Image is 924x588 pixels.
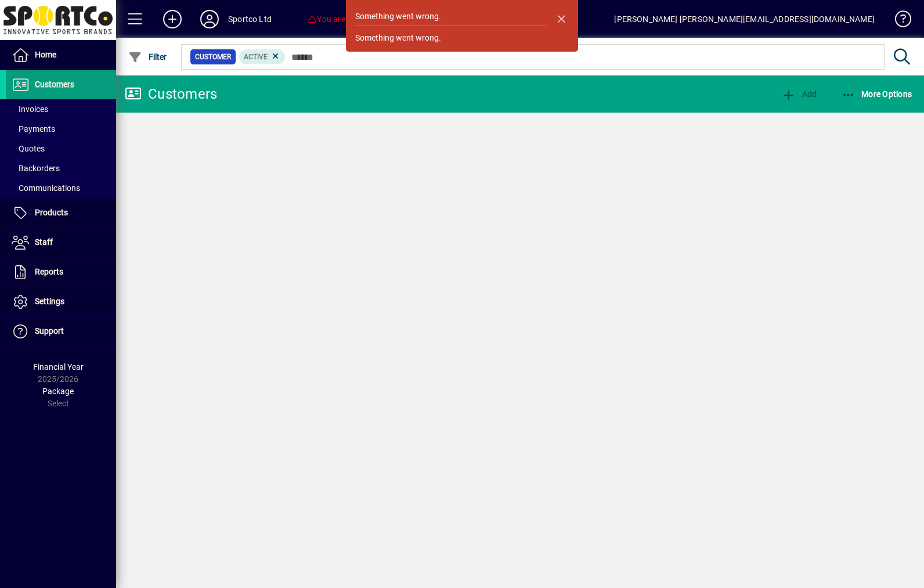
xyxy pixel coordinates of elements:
span: Products [35,208,68,217]
span: Active [244,53,268,61]
span: Settings [35,297,64,306]
span: Filter [128,52,167,62]
div: Customers [125,85,217,103]
a: Knowledge Base [886,2,909,40]
a: Support [6,317,116,346]
button: Profile [191,9,228,30]
span: Reports [35,267,63,276]
button: Add [779,84,820,104]
a: Invoices [6,99,116,119]
a: Reports [6,258,116,287]
span: Support [35,326,64,336]
span: Quotes [12,144,45,153]
a: Backorders [6,158,116,178]
button: More Options [839,84,915,104]
span: Communications [12,183,80,193]
span: Home [35,50,56,59]
mat-chip: Activation Status: Active [239,49,286,64]
span: Financial Year [33,362,84,371]
span: More Options [842,89,912,99]
a: Home [6,41,116,70]
span: Package [42,387,74,396]
a: Communications [6,178,116,198]
a: Payments [6,119,116,139]
a: Staff [6,228,116,257]
span: You are using an unsupported browser. We suggest Chrome, or Firefox. [307,15,579,24]
span: Staff [35,237,53,247]
div: [PERSON_NAME] [PERSON_NAME][EMAIL_ADDRESS][DOMAIN_NAME] [614,10,875,28]
button: Filter [125,46,170,67]
button: Add [154,9,191,30]
span: Customer [195,51,231,63]
span: Add [782,89,817,99]
div: Sportco Ltd [228,10,272,28]
span: Payments [12,124,55,134]
a: Settings [6,287,116,316]
span: Customers [35,80,74,89]
span: Invoices [12,104,48,114]
a: Quotes [6,139,116,158]
span: Backorders [12,164,60,173]
a: Products [6,199,116,228]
